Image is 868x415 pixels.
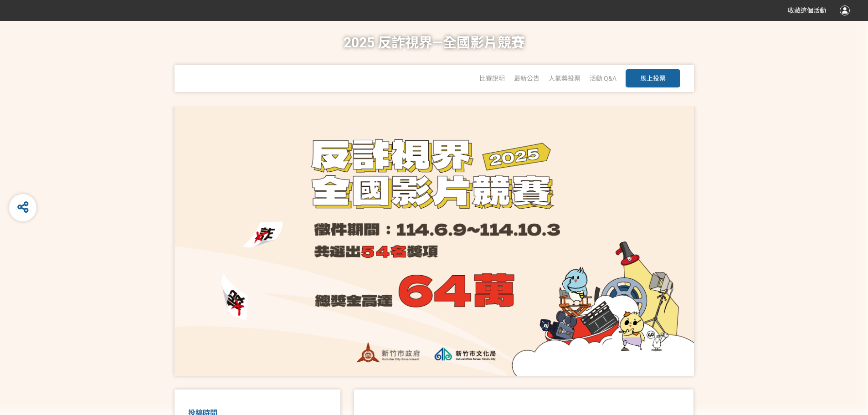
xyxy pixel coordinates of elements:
a: 活動 Q&A [590,75,616,82]
span: 人氣獎投票 [549,75,580,82]
a: 最新公告 [514,75,539,82]
h1: 2025 反詐視界—全國影片競賽 [344,21,525,65]
a: 比賽說明 [479,75,505,82]
button: 馬上投票 [626,69,680,87]
span: 收藏這個活動 [788,7,826,14]
span: 馬上投票 [640,75,666,82]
